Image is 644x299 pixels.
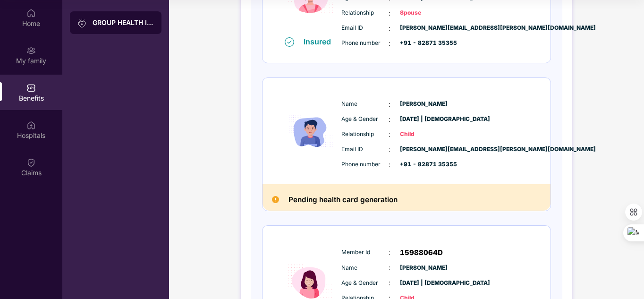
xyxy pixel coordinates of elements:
span: Spouse [400,9,447,17]
span: [PERSON_NAME][EMAIL_ADDRESS][PERSON_NAME][DOMAIN_NAME] [400,145,447,154]
span: : [389,278,390,288]
span: 15988064D [400,247,443,258]
span: Age & Gender [341,115,389,124]
img: svg+xml;base64,PHN2ZyBpZD0iQ2xhaW0iIHhtbG5zPSJodHRwOi8vd3d3LnczLm9yZy8yMDAwL3N2ZyIgd2lkdGg9IjIwIi... [26,158,36,167]
span: [PERSON_NAME][EMAIL_ADDRESS][PERSON_NAME][DOMAIN_NAME] [400,24,447,33]
span: Phone number [341,160,389,169]
span: +91 - 82871 35355 [400,160,447,169]
span: +91 - 82871 35355 [400,39,447,48]
span: Email ID [341,145,389,154]
div: GROUP HEALTH INSURANCE [93,18,154,27]
span: Relationship [341,130,389,139]
h2: Pending health card generation [288,194,398,206]
span: Name [341,264,389,273]
img: svg+xml;base64,PHN2ZyBpZD0iSG9tZSIgeG1sbnM9Imh0dHA6Ly93d3cudzMub3JnLzIwMDAvc3ZnIiB3aWR0aD0iMjAiIG... [26,9,36,18]
span: : [389,160,390,170]
span: Child [400,130,447,139]
span: : [389,263,390,273]
img: svg+xml;base64,PHN2ZyB4bWxucz0iaHR0cDovL3d3dy53My5vcmcvMjAwMC9zdmciIHdpZHRoPSIxNiIgaGVpZ2h0PSIxNi... [285,37,294,47]
span: [PERSON_NAME] [400,100,447,109]
span: : [389,145,390,155]
span: : [389,8,390,18]
span: : [389,114,390,125]
span: Name [341,100,389,109]
span: : [389,129,390,140]
span: : [389,99,390,110]
img: svg+xml;base64,PHN2ZyBpZD0iSG9zcGl0YWxzIiB4bWxucz0iaHR0cDovL3d3dy53My5vcmcvMjAwMC9zdmciIHdpZHRoPS... [26,120,36,130]
span: : [389,38,390,49]
span: : [389,248,390,258]
img: svg+xml;base64,PHN2ZyB3aWR0aD0iMjAiIGhlaWdodD0iMjAiIHZpZXdCb3g9IjAgMCAyMCAyMCIgZmlsbD0ibm9uZSIgeG... [26,46,36,55]
img: svg+xml;base64,PHN2ZyB3aWR0aD0iMjAiIGhlaWdodD0iMjAiIHZpZXdCb3g9IjAgMCAyMCAyMCIgZmlsbD0ibm9uZSIgeG... [77,18,87,28]
span: [DATE] | [DEMOGRAPHIC_DATA] [400,115,447,124]
span: [PERSON_NAME] [400,264,447,273]
img: Pending [272,196,279,203]
span: Relationship [341,9,389,17]
span: Phone number [341,39,389,48]
span: [DATE] | [DEMOGRAPHIC_DATA] [400,279,447,288]
span: Age & Gender [341,279,389,288]
span: Member Id [341,248,389,257]
span: : [389,23,390,34]
span: Email ID [341,24,389,33]
img: svg+xml;base64,PHN2ZyBpZD0iQmVuZWZpdHMiIHhtbG5zPSJodHRwOi8vd3d3LnczLm9yZy8yMDAwL3N2ZyIgd2lkdGg9Ij... [26,83,36,93]
img: icon [282,91,339,171]
div: Insured [304,37,337,46]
